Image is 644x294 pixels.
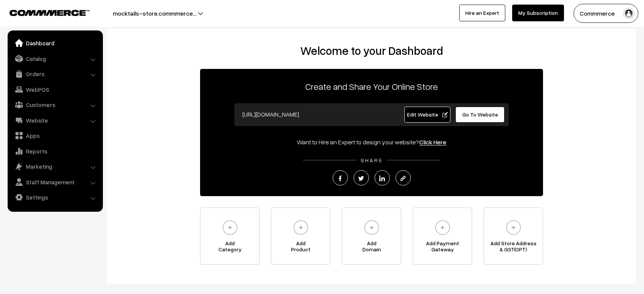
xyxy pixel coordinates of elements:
[10,36,100,50] a: Dashboard
[200,208,260,265] a: AddCategory
[419,138,446,146] a: Click Here
[413,208,472,265] a: Add PaymentGateway
[10,8,76,17] a: COMMMERCE
[342,208,401,265] a: AddDomain
[404,107,451,123] a: Edit Website
[10,129,100,142] a: Apps
[10,190,100,204] a: Settings
[10,160,100,173] a: Marketing
[271,240,330,256] span: Add Product
[200,80,543,93] p: Create and Share Your Online Store
[290,217,311,238] img: plus.svg
[10,52,100,66] a: Catalog
[623,8,634,19] img: user
[342,240,401,256] span: Add Domain
[200,240,259,256] span: Add Category
[219,217,240,238] img: plus.svg
[432,217,453,238] img: plus.svg
[462,111,498,118] span: Go To Website
[574,4,638,23] button: Commmerce
[271,208,330,265] a: AddProduct
[10,10,90,16] img: COMMMERCE
[407,111,448,118] span: Edit Website
[361,217,382,238] img: plus.svg
[484,208,543,265] a: Add Store Address& GST(OPT)
[10,83,100,96] a: WebPOS
[455,107,505,123] a: Go To Website
[86,4,223,23] button: mocktails-store.commmerce…
[503,217,524,238] img: plus.svg
[459,5,505,21] a: Hire an Expert
[10,67,100,81] a: Orders
[10,113,100,127] a: Website
[114,44,629,58] h2: Welcome to your Dashboard
[512,5,564,21] a: My Subscription
[10,175,100,189] a: Staff Management
[484,240,543,256] span: Add Store Address & GST(OPT)
[10,98,100,112] a: Customers
[200,137,543,147] div: Want to Hire an Expert to design your website?
[357,157,387,163] span: SHARE
[10,144,100,158] a: Reports
[413,240,472,256] span: Add Payment Gateway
